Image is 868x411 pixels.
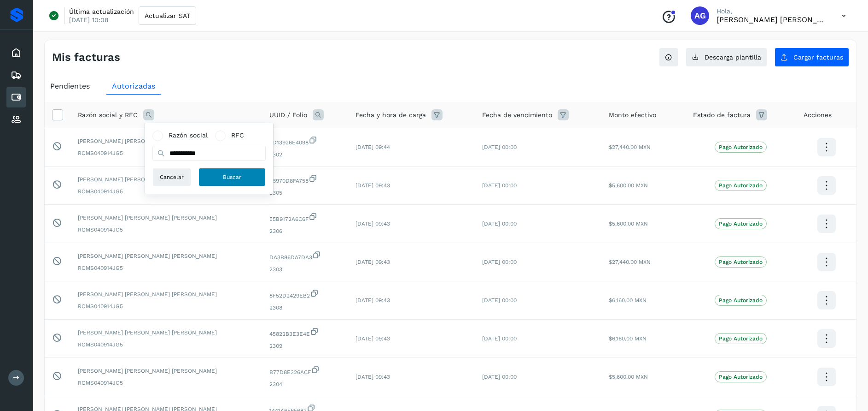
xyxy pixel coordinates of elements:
[719,297,763,304] p: Pago Autorizado
[482,144,517,150] span: [DATE] 00:00
[50,82,90,90] span: Pendientes
[269,265,341,274] span: 2303
[482,374,517,380] span: [DATE] 00:00
[793,54,843,60] span: Cargar facturas
[482,182,517,189] span: [DATE] 00:00
[719,259,763,265] p: Pago Autorizado
[145,12,190,19] span: Actualizar SAT
[78,175,255,184] span: [PERSON_NAME] [PERSON_NAME] [PERSON_NAME]
[269,342,341,350] span: 2309
[355,297,390,304] span: [DATE] 09:43
[717,15,827,24] p: Abigail Gonzalez Leon
[355,259,390,265] span: [DATE] 09:43
[52,51,120,64] h4: Mis facturas
[6,43,26,63] div: Inicio
[609,182,648,189] span: $5,600.00 MXN
[269,365,341,376] span: B77D8E326ACF
[78,226,255,234] span: ROMS040914JG5
[78,149,255,157] span: ROMS040914JG5
[69,16,109,24] p: [DATE] 10:08
[355,220,390,227] span: [DATE] 09:43
[355,182,390,189] span: [DATE] 09:43
[78,264,255,272] span: ROMS040914JG5
[719,182,763,189] p: Pago Autorizado
[269,380,341,388] span: 2304
[69,7,134,16] p: Última actualización
[686,48,767,67] button: Descarga plantilla
[78,302,255,310] span: ROMS040914JG5
[804,110,832,120] span: Acciones
[609,335,647,342] span: $6,160.00 MXN
[609,374,648,380] span: $5,600.00 MXN
[269,136,341,147] span: 4D13926E4098
[355,374,390,380] span: [DATE] 09:43
[78,367,255,375] span: [PERSON_NAME] [PERSON_NAME] [PERSON_NAME]
[482,110,552,120] span: Fecha de vencimiento
[269,227,341,235] span: 2306
[719,144,763,150] p: Pago Autorizado
[6,109,26,130] div: Proveedores
[775,48,849,67] button: Cargar facturas
[269,304,341,312] span: 2308
[269,189,341,197] span: 2305
[269,110,307,120] span: UUID / Folio
[609,297,647,304] span: $6,160.00 MXN
[78,110,138,120] span: Razón social y RFC
[482,220,517,227] span: [DATE] 00:00
[355,110,426,120] span: Fecha y hora de carga
[719,335,763,342] p: Pago Autorizado
[355,335,390,342] span: [DATE] 09:43
[269,174,341,185] span: 58970D8FA758
[482,335,517,342] span: [DATE] 00:00
[609,144,651,150] span: $27,440.00 MXN
[269,212,341,223] span: 55B9172A6C6F
[78,379,255,387] span: ROMS040914JG5
[139,6,196,25] button: Actualizar SAT
[609,220,648,227] span: $5,600.00 MXN
[719,220,763,227] p: Pago Autorizado
[78,187,255,196] span: ROMS040914JG5
[482,259,517,265] span: [DATE] 00:00
[6,65,26,85] div: Embarques
[78,328,255,337] span: [PERSON_NAME] [PERSON_NAME] [PERSON_NAME]
[78,290,255,298] span: [PERSON_NAME] [PERSON_NAME] [PERSON_NAME]
[112,82,155,90] span: Autorizadas
[717,7,827,15] p: Hola,
[78,137,255,145] span: [PERSON_NAME] [PERSON_NAME] [PERSON_NAME]
[705,54,761,60] span: Descarga plantilla
[78,252,255,260] span: [PERSON_NAME] [PERSON_NAME] [PERSON_NAME]
[269,327,341,338] span: 45822B3E3E4E
[482,297,517,304] span: [DATE] 00:00
[269,150,341,159] span: 2302
[78,340,255,349] span: ROMS040914JG5
[6,87,26,107] div: Cuentas por pagar
[609,259,651,265] span: $27,440.00 MXN
[269,289,341,300] span: 8F52D2429EB2
[355,144,390,150] span: [DATE] 09:44
[693,110,751,120] span: Estado de factura
[719,374,763,380] p: Pago Autorizado
[78,214,255,222] span: [PERSON_NAME] [PERSON_NAME] [PERSON_NAME]
[609,110,656,120] span: Monto efectivo
[269,250,341,262] span: DA3B86DA7DA3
